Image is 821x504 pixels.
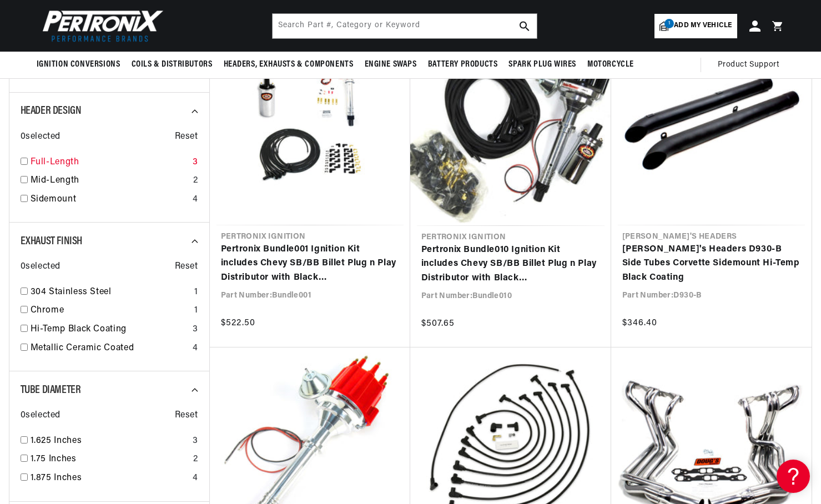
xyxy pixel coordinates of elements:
[273,14,537,38] input: Search Part #, Category or Keyword
[31,471,188,486] a: 1.875 Inches
[224,59,354,70] span: Headers, Exhausts & Components
[508,59,576,70] span: Spark Plug Wires
[193,434,198,448] div: 3
[31,452,189,467] a: 1.75 Inches
[674,21,732,31] span: Add my vehicle
[654,14,737,38] a: 1Add my vehicle
[31,193,188,207] a: Sidemount
[359,52,422,78] summary: Engine Swaps
[718,59,779,71] span: Product Support
[175,260,198,274] span: Reset
[37,52,126,78] summary: Ignition Conversions
[37,59,120,70] span: Ignition Conversions
[193,174,198,188] div: 2
[132,59,213,70] span: Coils & Distributors
[193,193,198,207] div: 4
[194,285,198,300] div: 1
[193,452,198,467] div: 2
[31,304,190,318] a: Chrome
[21,236,82,247] span: Exhaust Finish
[582,52,639,78] summary: Motorcycle
[503,52,582,78] summary: Spark Plug Wires
[21,385,81,396] span: Tube Diameter
[421,243,600,286] a: Pertronix Bundle010 Ignition Kit includes Chevy SB/BB Billet Plug n Play Distributor with Black [...
[512,14,537,38] button: search button
[175,409,198,423] span: Reset
[31,155,188,170] a: Full-Length
[193,341,198,356] div: 4
[193,322,198,337] div: 3
[422,52,503,78] summary: Battery Products
[218,52,359,78] summary: Headers, Exhausts & Components
[31,285,190,300] a: 304 Stainless Steel
[718,52,785,78] summary: Product Support
[31,434,188,448] a: 1.625 Inches
[31,174,189,188] a: Mid-Length
[126,52,218,78] summary: Coils & Distributors
[428,59,498,70] span: Battery Products
[21,260,61,274] span: 0 selected
[31,341,188,356] a: Metallic Ceramic Coated
[622,243,800,285] a: [PERSON_NAME]'s Headers D930-B Side Tubes Corvette Sidemount Hi-Temp Black Coating
[31,322,188,337] a: Hi-Temp Black Coating
[21,409,61,423] span: 0 selected
[37,7,164,45] img: Pertronix
[193,155,198,170] div: 3
[193,471,198,486] div: 4
[21,130,61,144] span: 0 selected
[194,304,198,318] div: 1
[221,243,399,285] a: Pertronix Bundle001 Ignition Kit includes Chevy SB/BB Billet Plug n Play Distributor with Black [...
[365,59,417,70] span: Engine Swaps
[21,105,82,117] span: Header Design
[175,130,198,144] span: Reset
[664,19,674,28] span: 1
[587,59,634,70] span: Motorcycle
